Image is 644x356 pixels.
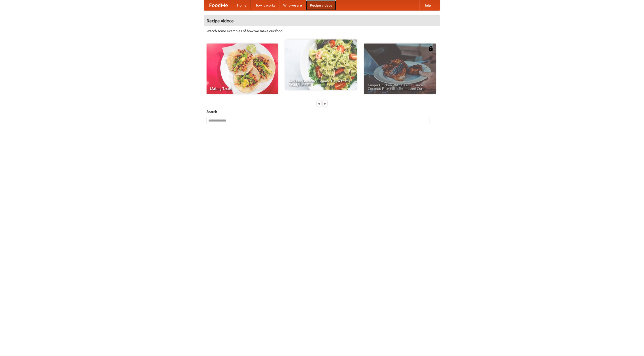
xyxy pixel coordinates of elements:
a: How it works [251,0,279,10]
a: An Easy, Summery Tomato Pasta That's Ready for Fall [285,39,357,90]
a: FoodMe [204,0,233,10]
h5: Search [207,109,437,114]
span: An Easy, Summery Tomato Pasta That's Ready for Fall [289,79,353,86]
a: Help [419,0,435,10]
a: Who we are [279,0,306,10]
img: 483408.png [428,46,433,51]
p: Watch some examples of how we make our food! [207,28,437,33]
a: Making Tacos [207,44,278,94]
span: Making Tacos [210,87,274,90]
h4: Recipe videos [204,16,440,26]
a: Home [233,0,251,10]
a: Recipe videos [306,0,336,10]
div: « [317,100,321,107]
div: » [323,100,327,107]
